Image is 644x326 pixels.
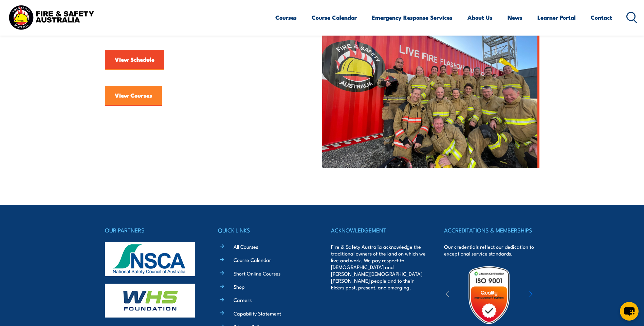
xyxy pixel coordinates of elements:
[467,8,493,26] a: About Us
[105,284,195,318] img: whs-logo-footer
[234,310,281,317] a: Capability Statement
[312,8,357,26] a: Course Calendar
[234,296,252,303] a: Careers
[234,283,245,290] a: Shop
[322,5,539,168] img: FSA People – Team photo aug 2023
[234,243,258,250] a: All Courses
[234,256,271,263] a: Course Calendar
[444,225,539,235] h4: ACCREDITATIONS & MEMBERSHIPS
[234,270,280,277] a: Short Online Courses
[105,242,195,276] img: nsca-logo-footer
[105,50,164,70] a: View Schedule
[537,8,576,26] a: Learner Portal
[331,225,426,235] h4: ACKNOWLEDGEMENT
[620,302,639,321] button: chat-button
[591,8,612,26] a: Contact
[519,283,578,307] img: ewpa-logo
[275,8,297,26] a: Courses
[444,243,539,257] p: Our credentials reflect our dedication to exceptional service standards.
[105,86,162,106] a: View Courses
[372,8,453,26] a: Emergency Response Services
[331,243,426,291] p: Fire & Safety Australia acknowledge the traditional owners of the land on which we live and work....
[218,225,313,235] h4: QUICK LINKS
[459,265,519,325] img: Untitled design (19)
[508,8,522,26] a: News
[105,225,200,235] h4: OUR PARTNERS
